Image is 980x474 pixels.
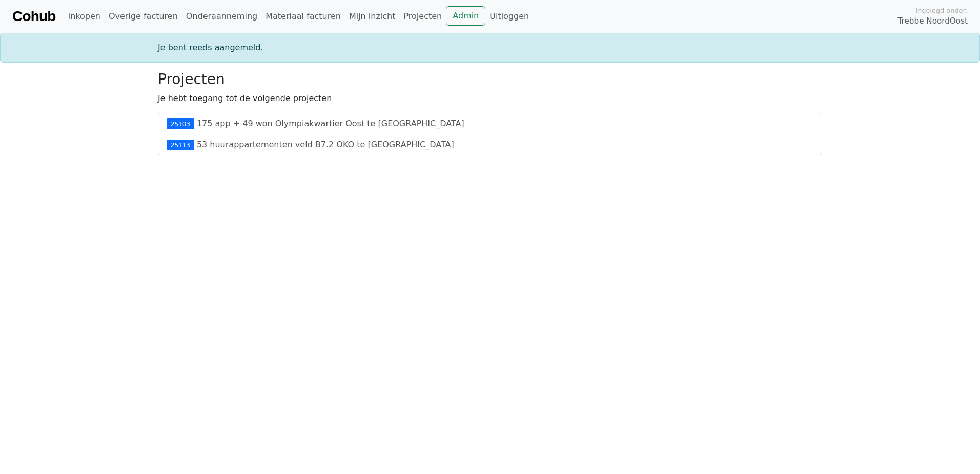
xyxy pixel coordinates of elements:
a: 53 huurappartementen veld B7.2 OKO te [GEOGRAPHIC_DATA] [197,140,454,149]
div: 25103 [167,118,194,129]
a: Mijn inzicht [345,6,400,27]
h3: Projecten [158,71,822,88]
a: Overige facturen [105,6,182,27]
p: Je hebt toegang tot de volgende projecten [158,92,822,105]
div: Je bent reeds aangemeld. [152,42,828,54]
span: Ingelogd onder: [915,6,968,15]
a: Onderaanneming [182,6,261,27]
a: Admin [446,6,485,26]
a: 175 app + 49 won Olympiakwartier Oost te [GEOGRAPHIC_DATA] [197,118,464,128]
a: Projecten [399,6,446,27]
a: Inkopen [64,6,104,27]
a: Cohub [12,4,55,29]
a: Materiaal facturen [261,6,345,27]
a: Uitloggen [485,6,533,27]
div: 25113 [167,140,194,150]
span: Trebbe NoordOost [898,15,968,27]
